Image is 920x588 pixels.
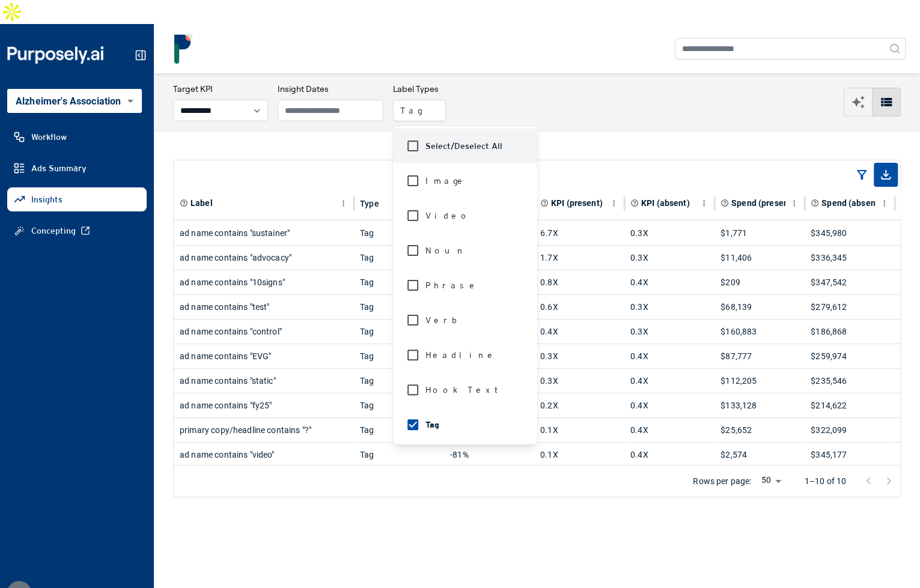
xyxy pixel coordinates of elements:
div: 6.7X [540,221,618,245]
div: Tag [360,270,438,294]
div: ad name contains "fy25" [180,393,348,417]
span: Concepting [31,225,76,237]
div: 0.3X [630,246,708,270]
div: $345,980 [811,221,889,245]
button: Spend (present) column menu [787,196,802,211]
div: $25,652 [720,418,799,442]
div: Alzheimer's Association [7,89,142,113]
div: 0.4X [630,344,708,368]
div: $345,177 [811,443,889,467]
img: logo [168,34,198,64]
h3: Label Types [393,83,446,95]
button: Label column menu [336,196,351,211]
div: primary copy/headline contains "?" [180,418,348,442]
div: $259,974 [811,344,889,368]
div: $2,574 [720,443,799,467]
div: 0.3X [630,295,708,319]
span: Hook Text [425,384,504,396]
div: $133,128 [720,393,799,417]
div: 0.4X [630,270,708,294]
div: 0.4X [630,393,708,417]
div: ad name contains "video" [180,443,348,467]
div: ad name contains "test" [180,295,348,319]
div: ad name contains "EVG" [180,344,348,368]
div: Tag [360,418,438,442]
h3: Insight Dates [278,83,383,95]
span: Insights [31,193,62,205]
svg: Total spend on all ads where label is absent [811,199,819,207]
span: Image [425,175,467,187]
div: Type [360,199,379,208]
svg: Total spend on all ads where label is present [720,199,729,207]
div: 0.4X [630,369,708,393]
span: Export as CSV [874,163,898,187]
div: $336,345 [811,246,889,270]
div: 50 [756,473,785,489]
div: $11,406 [720,246,799,270]
div: $87,777 [720,344,799,368]
a: Concepting [7,219,147,243]
button: KPI (present) column menu [606,196,621,211]
span: Video [425,210,471,222]
div: ad name contains "advocacy" [180,246,348,270]
div: $68,139 [720,295,799,319]
div: $1,771 [720,221,799,245]
span: Workflow [31,131,67,143]
span: Tag [425,419,439,431]
div: 0.1X [540,418,618,442]
div: $347,542 [811,270,889,294]
span: Spend (present) [731,197,794,209]
p: 1–10 of 10 [805,475,847,487]
div: Tag [360,320,438,344]
div: $160,883 [720,320,799,344]
button: Spend (absent) column menu [877,196,892,211]
div: $112,205 [720,369,799,393]
div: Tag [360,344,438,368]
div: $322,099 [811,418,889,442]
div: ad name contains "static" [180,369,348,393]
ul: Tag [393,126,537,444]
span: Noun [425,244,466,256]
div: Tag [360,221,438,245]
div: 0.4X [540,320,618,344]
span: Label [190,197,213,209]
span: Headline [425,349,497,361]
svg: Element or component part of the ad [180,199,188,207]
div: -81% [450,443,528,467]
p: Rows per page: [693,475,751,487]
div: 0.4X [630,443,708,467]
a: Workflow [7,125,147,149]
div: 0.8X [540,270,618,294]
a: Ads Summary [7,156,147,180]
div: Tag [360,295,438,319]
a: Insights [7,187,147,211]
div: 0.3X [540,369,618,393]
div: Tag [360,393,438,417]
svg: Aggregate KPI value of all ads where label is absent [630,199,639,207]
h3: Target KPI [173,83,268,95]
label: Select/Deselect All [425,140,502,152]
div: 0.2X [540,393,618,417]
div: 0.3X [630,221,708,245]
div: ad name contains "control" [180,320,348,344]
div: $214,622 [811,393,889,417]
span: Spend (absent) [821,197,882,209]
div: 0.6X [540,295,618,319]
span: Verb [425,314,462,326]
span: KPI (present) [551,197,603,209]
div: 0.4X [630,418,708,442]
span: Ads Summary [31,162,87,174]
div: $279,612 [811,295,889,319]
span: Phrase [425,279,479,291]
div: ad name contains "sustainer" [180,221,348,245]
div: ad name contains "10signs" [180,270,348,294]
div: Tag [360,443,438,467]
div: Tag [360,369,438,393]
div: 0.3X [630,320,708,344]
button: KPI (absent) column menu [696,196,711,211]
button: Tag [393,100,446,121]
svg: Aggregate KPI value of all ads where label is present [540,199,549,207]
div: 0.1X [540,443,618,467]
div: 1.7X [540,246,618,270]
div: Tag [360,246,438,270]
